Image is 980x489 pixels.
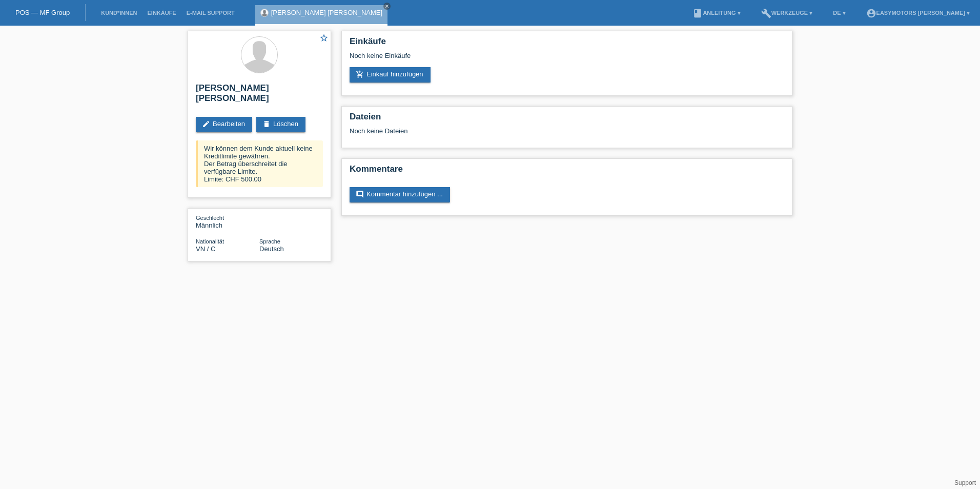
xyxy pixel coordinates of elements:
[756,10,818,16] a: buildWerkzeuge ▾
[15,9,70,16] a: POS — MF Group
[271,9,382,16] a: [PERSON_NAME] [PERSON_NAME]
[861,10,975,16] a: account_circleEasymotors [PERSON_NAME] ▾
[350,164,784,179] h2: Kommentare
[256,117,305,132] a: deleteLöschen
[692,8,703,18] i: book
[954,479,976,486] a: Support
[181,10,240,16] a: E-Mail Support
[384,4,390,9] i: close
[350,36,784,52] h2: Einkäufe
[350,67,431,83] a: add_shopping_cartEinkauf hinzufügen
[142,10,181,16] a: Einkäufe
[196,140,323,187] div: Wir können dem Kunde aktuell keine Kreditlimite gewähren. Der Betrag überschreitet die verfügbare...
[202,120,210,128] i: edit
[350,127,663,135] div: Noch keine Dateien
[262,120,271,128] i: delete
[350,187,450,202] a: commentKommentar hinzufügen ...
[383,3,391,10] a: close
[259,245,284,253] span: Deutsch
[319,33,329,44] a: star_border
[196,215,224,221] span: Geschlecht
[196,83,323,109] h2: [PERSON_NAME] [PERSON_NAME]
[687,10,745,16] a: bookAnleitung ▾
[96,10,142,16] a: Kund*innen
[866,8,876,18] i: account_circle
[350,52,784,67] div: Noch keine Einkäufe
[356,190,364,198] i: comment
[761,8,771,18] i: build
[259,238,280,244] span: Sprache
[196,238,224,244] span: Nationalität
[356,70,364,78] i: add_shopping_cart
[196,245,215,253] span: Vietnam / C / 20.07.2001
[350,112,784,127] h2: Dateien
[319,33,329,43] i: star_border
[828,10,850,16] a: DE ▾
[196,214,259,229] div: Männlich
[196,117,252,132] a: editBearbeiten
